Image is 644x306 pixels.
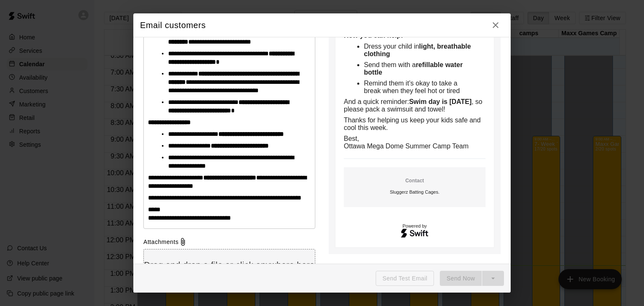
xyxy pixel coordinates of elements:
span: Best, [344,135,359,142]
strong: Swim day is [DATE] [409,98,472,105]
p: Sluggerz Batting Cages . [390,187,440,197]
span: , so please pack a swimsuit and towel! [344,98,484,113]
span: Ottawa Mega Dome Summer Camp Team [344,143,469,150]
span: Thanks for helping us keep your kids safe and cool this week. [344,117,483,131]
h5: Email customers [140,20,206,31]
p: Drag and drop a file or click anywhere here [144,259,315,271]
p: Powered by [344,224,486,228]
strong: light, breathable clothing [364,43,473,57]
img: Swift logo [400,228,429,239]
span: Remind them it’s okay to take a break when they feel hot or tired [364,80,460,94]
div: split button [440,271,504,286]
strong: refillable water bottle [364,61,465,76]
span: Dress your child in [364,43,419,50]
p: Contact [390,177,440,184]
span: Send them with a [364,61,416,68]
span: And a quick reminder: [344,98,409,105]
div: Attachments [143,238,315,246]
